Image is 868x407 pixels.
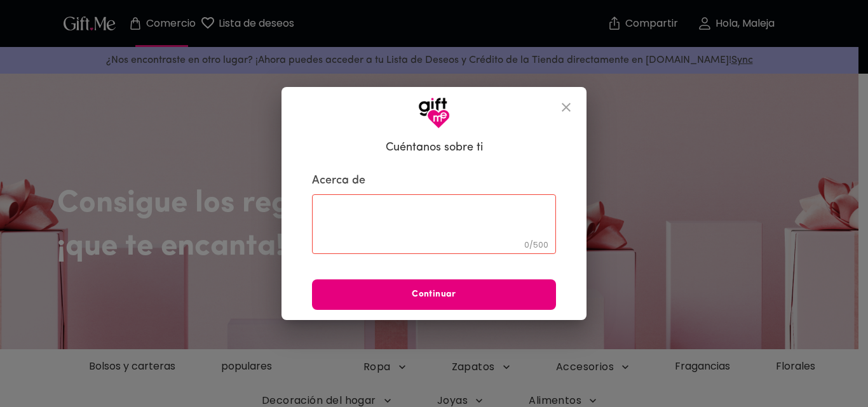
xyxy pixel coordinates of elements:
button: cerca [551,92,581,123]
font: Acerca de [312,175,365,187]
img: Logotipo de GiftMe [418,97,450,129]
font: Continuar [412,290,456,299]
button: Continuar [312,279,556,310]
font: / [529,239,533,250]
font: 500 [533,239,548,250]
font: Cuéntanos sobre ti [386,142,483,154]
font: 0 [524,239,529,250]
